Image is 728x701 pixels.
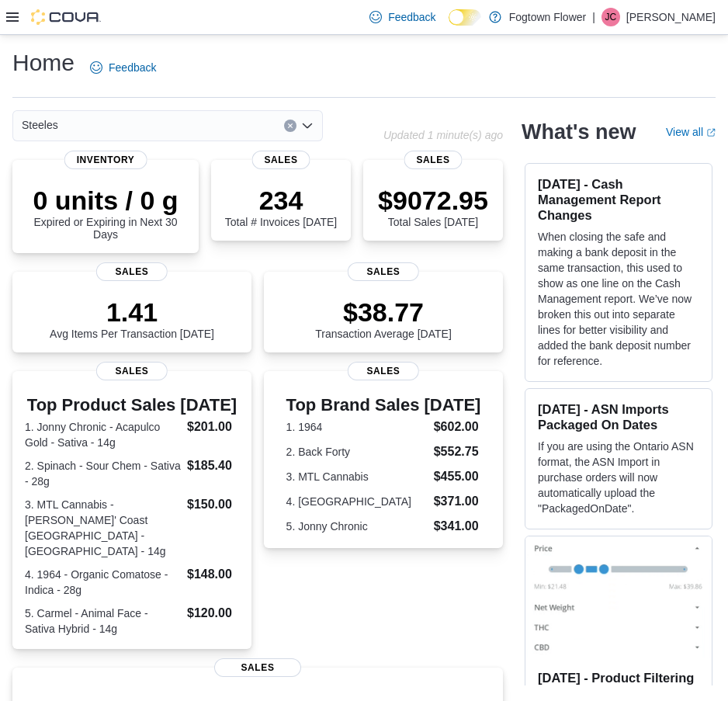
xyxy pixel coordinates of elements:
span: Sales [214,658,301,677]
dd: $602.00 [434,418,481,436]
div: Jeremy Crich [601,8,620,26]
img: Cova [31,9,101,25]
div: Expired or Expiring in Next 30 Days [25,185,186,241]
p: 0 units / 0 g [25,185,186,216]
dt: 5. Jonny Chronic [286,519,428,534]
span: Sales [404,151,463,169]
dt: 2. Back Forty [286,444,428,460]
dd: $371.00 [434,492,481,511]
dd: $201.00 [187,418,239,436]
h1: Home [12,47,75,78]
span: Sales [96,362,168,380]
h3: Top Product Sales [DATE] [25,396,239,415]
dt: 1. 1964 [286,419,428,435]
p: [PERSON_NAME] [626,8,716,26]
dd: $455.00 [434,467,481,486]
dt: 3. MTL Cannabis [286,469,428,484]
dt: 2. Spinach - Sour Chem - Sativa - 28g [25,458,181,489]
dt: 3. MTL Cannabis - [PERSON_NAME]' Coast [GEOGRAPHIC_DATA] - [GEOGRAPHIC_DATA] - 14g [25,497,181,559]
dd: $185.40 [187,456,239,475]
a: Feedback [363,2,442,33]
svg: External link [706,128,716,137]
button: Open list of options [301,120,314,132]
p: $9072.95 [378,185,488,216]
span: Feedback [109,60,156,75]
a: Feedback [84,52,162,83]
span: Sales [348,362,419,380]
dd: $150.00 [187,495,239,514]
p: If you are using the Ontario ASN format, the ASN Import in purchase orders will now automatically... [538,439,699,516]
p: $38.77 [315,297,452,328]
dd: $148.00 [187,565,239,584]
dt: 5. Carmel - Animal Face - Sativa Hybrid - 14g [25,606,181,637]
p: When closing the safe and making a bank deposit in the same transaction, this used to show as one... [538,229,699,369]
span: Sales [348,262,419,281]
a: View allExternal link [666,126,716,138]
input: Dark Mode [449,9,481,26]
h3: [DATE] - ASN Imports Packaged On Dates [538,401,699,432]
h2: What's new [522,120,636,144]
h3: Top Brand Sales [DATE] [286,396,481,415]
p: 1.41 [50,297,214,328]
dd: $120.00 [187,604,239,623]
button: Clear input [284,120,296,132]
p: Fogtown Flower [509,8,587,26]
h3: [DATE] - Cash Management Report Changes [538,176,699,223]
div: Transaction Average [DATE] [315,297,452,340]
h3: [DATE] - Product Filtering in Beta in v1.32 [538,670,699,701]
p: Updated 1 minute(s) ago [383,129,503,141]
p: 234 [225,185,337,216]
dd: $552.75 [434,442,481,461]
dt: 1. Jonny Chronic - Acapulco Gold - Sativa - 14g [25,419,181,450]
dd: $341.00 [434,517,481,536]
span: JC [605,8,617,26]
dt: 4. [GEOGRAPHIC_DATA] [286,494,428,509]
span: Inventory [64,151,147,169]
div: Total Sales [DATE] [378,185,488,228]
span: Feedback [388,9,435,25]
span: Sales [96,262,168,281]
dt: 4. 1964 - Organic Comatose - Indica - 28g [25,567,181,598]
div: Total # Invoices [DATE] [225,185,337,228]
p: | [592,8,595,26]
span: Steeles [22,116,58,134]
span: Dark Mode [449,26,449,26]
div: Avg Items Per Transaction [DATE] [50,297,214,340]
span: Sales [252,151,310,169]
